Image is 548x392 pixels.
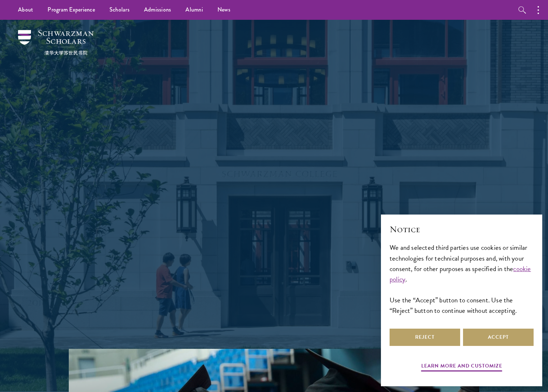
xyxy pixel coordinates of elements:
h2: Notice [390,223,534,235]
a: cookie policy [390,263,531,284]
button: Learn more and customize [421,361,502,373]
button: Accept [463,329,534,346]
img: Schwarzman Scholars [18,30,94,55]
button: Reject [390,329,460,346]
div: We and selected third parties use cookies or similar technologies for technical purposes and, wit... [390,242,534,315]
